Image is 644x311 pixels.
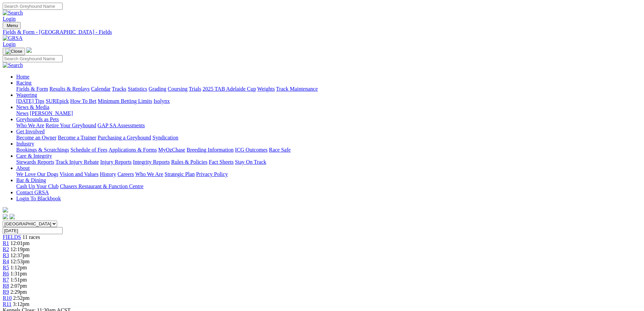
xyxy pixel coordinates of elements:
[171,159,208,165] a: Rules & Policies
[16,135,641,141] div: Get Involved
[16,159,641,165] div: Care & Integrity
[3,3,63,10] input: Search
[3,234,21,240] a: FIELDS
[16,98,641,104] div: Wagering
[187,147,234,153] a: Breeding Information
[10,240,30,246] span: 12:01pm
[16,159,54,165] a: Stewards Reports
[112,86,126,92] a: Tracks
[16,110,28,116] a: News
[16,196,61,201] a: Login To Blackbook
[3,29,641,35] a: Fields & Form - [GEOGRAPHIC_DATA] - Fields
[165,171,195,177] a: Strategic Plan
[3,271,9,276] a: R6
[16,141,34,147] a: Industry
[16,171,58,177] a: We Love Our Dogs
[16,171,641,177] div: About
[117,171,134,177] a: Careers
[235,159,266,165] a: Stay On Track
[10,283,27,289] span: 2:07pm
[10,252,30,258] span: 12:37pm
[13,301,29,307] span: 3:12pm
[100,159,132,165] a: Injury Reports
[60,183,143,189] a: Chasers Restaurant & Function Centre
[16,147,69,153] a: Bookings & Scratchings
[3,227,63,234] input: Select date
[133,159,170,165] a: Integrity Reports
[3,207,8,213] img: logo-grsa-white.png
[3,265,9,270] span: R5
[3,277,9,283] a: R7
[3,48,25,55] button: Toggle navigation
[3,283,9,289] a: R8
[10,289,27,295] span: 2:29pm
[3,214,8,219] img: facebook.svg
[46,98,69,104] a: SUREpick
[58,135,96,140] a: Become a Trainer
[59,171,98,177] a: Vision and Values
[22,234,40,240] span: 11 races
[9,214,15,219] img: twitter.svg
[98,98,152,104] a: Minimum Betting Limits
[100,171,116,177] a: History
[98,135,151,140] a: Purchasing a Greyhound
[3,16,16,22] a: Login
[3,240,9,246] a: R1
[16,153,52,159] a: Care & Integrity
[16,129,45,134] a: Get Involved
[16,86,48,92] a: Fields & Form
[153,98,170,104] a: Isolynx
[269,147,290,153] a: Race Safe
[3,10,23,16] img: Search
[16,86,641,92] div: Racing
[46,123,96,128] a: Retire Your Greyhound
[189,86,201,92] a: Trials
[16,165,30,171] a: About
[30,110,73,116] a: [PERSON_NAME]
[10,271,27,276] span: 1:31pm
[26,47,32,53] img: logo-grsa-white.png
[3,252,9,258] a: R3
[10,265,27,270] span: 1:12pm
[16,110,641,116] div: News & Media
[3,41,16,47] a: Login
[16,190,49,195] a: Contact GRSA
[5,49,22,54] img: Close
[3,35,23,41] img: GRSA
[10,246,30,252] span: 12:19pm
[109,147,157,153] a: Applications & Forms
[10,277,27,283] span: 1:51pm
[3,259,9,264] a: R4
[55,159,99,165] a: Track Injury Rebate
[16,116,59,122] a: Greyhounds as Pets
[91,86,111,92] a: Calendar
[3,289,9,295] a: R9
[3,22,21,29] button: Toggle navigation
[16,135,56,140] a: Become an Owner
[16,74,29,80] a: Home
[16,80,31,86] a: Racing
[257,86,275,92] a: Weights
[3,295,12,301] a: R10
[276,86,318,92] a: Track Maintenance
[135,171,163,177] a: Who We Are
[3,55,63,62] input: Search
[16,123,641,129] div: Greyhounds as Pets
[13,295,30,301] span: 2:52pm
[16,104,49,110] a: News & Media
[98,123,145,128] a: GAP SA Assessments
[3,246,9,252] a: R2
[196,171,228,177] a: Privacy Policy
[3,301,11,307] a: R11
[152,135,178,140] a: Syndication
